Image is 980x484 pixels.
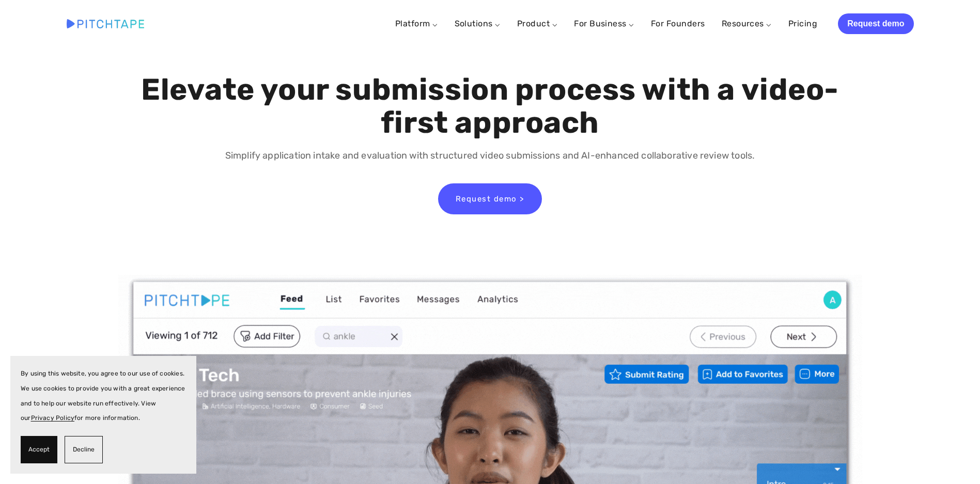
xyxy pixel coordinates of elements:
img: Pitchtape | Video Submission Management Software [67,19,144,28]
a: For Founders [651,14,705,33]
a: Platform ⌵ [395,19,438,28]
button: Accept [21,436,57,463]
span: Decline [73,442,95,457]
a: Pricing [788,14,817,33]
a: Product ⌵ [517,19,557,28]
a: Privacy Policy [31,414,75,421]
button: Decline [65,436,103,463]
a: Resources ⌵ [722,19,772,28]
a: For Business ⌵ [574,19,634,28]
p: By using this website, you agree to our use of cookies. We use cookies to provide you with a grea... [21,366,186,426]
a: Request demo [838,13,913,34]
a: Solutions ⌵ [455,19,501,28]
iframe: Chat Widget [928,434,980,484]
a: Request demo > [438,183,542,214]
section: Cookie banner [10,356,196,474]
p: Simplify application intake and evaluation with structured video submissions and AI-enhanced coll... [138,148,842,163]
h1: Elevate your submission process with a video-first approach [138,73,842,139]
span: Accept [28,442,50,457]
